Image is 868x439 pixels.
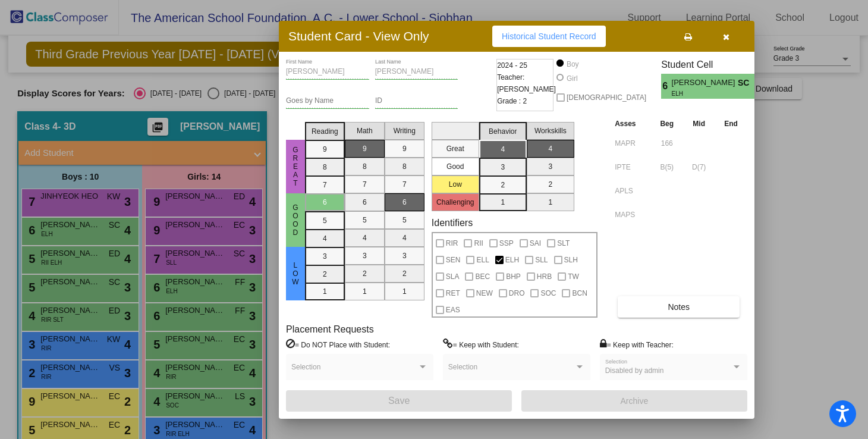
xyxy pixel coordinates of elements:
[502,32,596,41] span: Historical Student Record
[388,396,410,406] span: Save
[661,59,765,70] h3: Student Cell
[615,206,647,224] input: assessment
[672,77,738,89] span: [PERSON_NAME]
[474,236,483,250] span: RII
[567,90,646,105] span: [DEMOGRAPHIC_DATA]
[566,59,579,70] div: Boy
[476,253,489,267] span: ELL
[497,71,556,95] span: Teacher: [PERSON_NAME]
[530,236,541,250] span: SAI
[621,396,649,406] span: Archive
[290,261,301,286] span: Low
[499,236,514,250] span: SSP
[446,303,460,317] span: EAS
[672,89,729,98] span: ELH
[475,269,490,284] span: BEC
[754,79,765,93] span: 4
[566,73,578,84] div: Girl
[618,296,740,318] button: Notes
[738,77,754,89] span: SC
[568,269,579,284] span: TW
[612,117,650,130] th: Asses
[537,269,552,284] span: HRB
[286,97,369,105] input: goes by name
[572,286,587,300] span: BCN
[497,95,527,107] span: Grade : 2
[605,366,664,375] span: Disabled by admin
[290,203,301,237] span: Good
[492,26,606,47] button: Historical Student Record
[615,182,647,200] input: assessment
[476,286,493,300] span: NEW
[446,286,460,300] span: RET
[290,146,301,187] span: Great
[650,117,683,130] th: Beg
[509,286,525,300] span: DRO
[497,59,527,71] span: 2024 - 25
[661,79,671,93] span: 6
[446,253,461,267] span: SEN
[615,158,647,176] input: assessment
[286,324,374,335] label: Placement Requests
[446,236,458,250] span: RIR
[540,286,556,300] span: SOC
[443,338,519,350] label: = Keep with Student:
[715,117,747,130] th: End
[521,390,747,412] button: Archive
[505,253,519,267] span: ELH
[288,29,429,43] h3: Student Card - View Only
[668,302,690,312] span: Notes
[286,390,512,412] button: Save
[683,117,715,130] th: Mid
[615,134,647,152] input: assessment
[557,236,570,250] span: SLT
[564,253,578,267] span: SLH
[286,338,390,350] label: = Do NOT Place with Student:
[432,217,473,228] label: Identifiers
[506,269,521,284] span: BHP
[535,253,548,267] span: SLL
[600,338,674,350] label: = Keep with Teacher:
[446,269,460,284] span: SLA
